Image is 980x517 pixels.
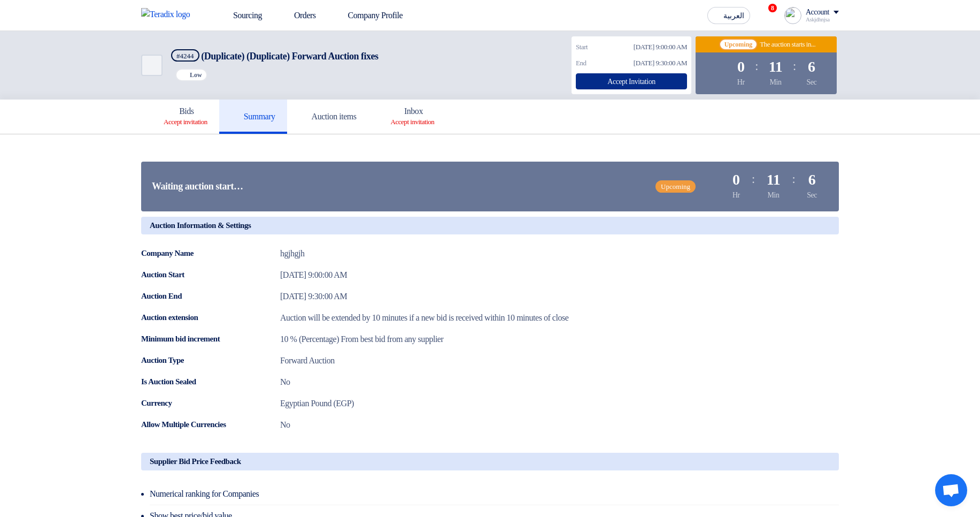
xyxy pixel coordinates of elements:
div: Is Auction Sealed [141,376,280,388]
div: End [576,58,587,69]
div: Sec [807,189,817,201]
div: Auction will be extended by 10 minutes if a new bid is received within 10 minutes of close [280,311,568,324]
h5: Inbox [391,106,423,117]
a: Summary [219,100,287,134]
span: 8 [768,4,777,12]
div: Forward Auction [280,354,335,367]
div: 11 [767,172,781,187]
div: : [755,56,758,75]
div: Account [806,8,829,17]
div: Hr [732,189,740,201]
span: Upcoming [719,39,758,50]
div: [DATE] 9:00:00 AM [634,42,687,52]
div: No [280,419,290,431]
div: Accept Invitation [576,73,687,89]
div: [DATE] 9:30:00 AM [280,290,347,303]
div: Auction Start [141,269,280,281]
div: [DATE] 9:00:00 AM [280,269,347,282]
span: Upcoming [655,180,696,193]
div: Hr [737,77,745,88]
div: Company Name [141,247,280,260]
h5: Bids [166,106,194,117]
div: Egyptian Pound (EGP) [280,397,354,410]
span: 10 [280,334,288,344]
div: Minimum bid increment [141,333,280,345]
button: العربية [707,7,750,24]
div: hgjhgjh [280,247,305,260]
div: Sec [806,77,816,88]
h5: Summary [231,111,275,122]
div: Currency [141,397,280,409]
span: العربية [723,12,744,20]
div: Auction End [141,290,280,302]
span: % (Percentage) [290,334,339,344]
div: Waiting auction start… [152,179,243,194]
div: Start [576,42,588,52]
div: Allow Multiple Currencies [141,419,280,431]
a: Sourcing [210,4,271,27]
span: Low [190,71,202,79]
div: Min [770,77,782,88]
div: #4244 [176,52,194,59]
div: Accept invitation [380,117,435,127]
div: 6 [808,172,816,187]
img: profile_test.png [784,7,801,24]
h5: (Duplicate) (Duplicate) Forward Auction fixes [171,49,379,63]
h5: Supplier Bid Price Feedback [141,453,839,470]
li: Numerical ranking for Companies [150,483,839,505]
span: From best bid from any supplier [341,334,444,344]
a: Bids Accept invitation [141,100,219,134]
div: Min [768,189,780,201]
div: No [280,376,290,389]
a: Auction items [287,100,368,134]
div: : [793,56,796,75]
div: : [752,169,755,188]
div: Askjdhnjsa [806,17,839,22]
a: Inbox Accept invitation [368,100,446,134]
a: Company Profile [325,4,412,27]
div: Auction Type [141,354,280,367]
span: (Duplicate) (Duplicate) Forward Auction fixes [201,51,378,62]
h5: Auction Information & Settings [141,217,839,234]
div: 6 [808,59,815,74]
div: Open chat [935,474,967,506]
div: 0 [732,172,740,187]
div: Accept invitation [153,117,207,127]
img: Teradix logo [141,8,197,21]
a: Orders [271,4,325,27]
div: : [792,169,795,188]
div: 0 [737,59,745,74]
div: Auction extension [141,311,280,324]
div: 11 [769,59,783,74]
div: The auction starts in... [760,40,815,49]
div: [DATE] 9:30:00 AM [634,58,687,69]
h5: Auction items [299,111,357,122]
